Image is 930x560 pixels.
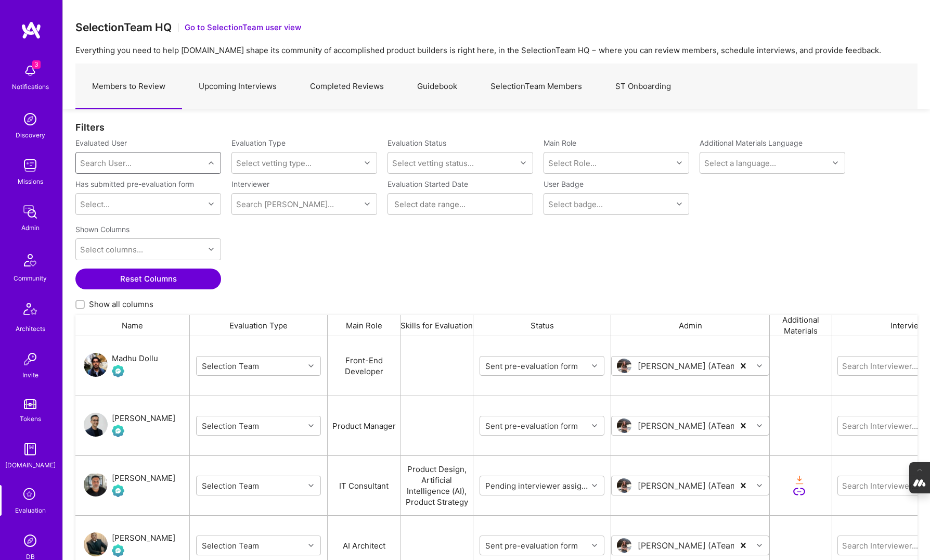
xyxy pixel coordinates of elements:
div: Admin [21,222,40,233]
i: icon Chevron [365,201,370,207]
a: User Avatar[PERSON_NAME]Evaluation Call Pending [84,472,175,499]
img: User Avatar [84,413,108,437]
div: Filters [75,122,918,133]
img: User Avatar [617,359,631,373]
a: Upcoming Interviews [182,64,293,109]
div: Discovery [16,130,45,141]
a: Guidebook [401,64,474,109]
div: Madhu Dollu [112,352,158,365]
div: Select a language... [704,158,776,169]
img: Evaluation Call Pending [112,485,124,497]
img: User Avatar [84,532,108,556]
div: Product Design, Artificial Intelligence (AI), Product Strategy [401,456,473,515]
i: icon Chevron [592,423,597,428]
span: 3 [32,60,41,69]
label: User Badge [544,179,584,189]
i: icon Chevron [308,423,314,428]
a: Members to Review [75,64,182,109]
i: icon Chevron [592,543,597,548]
div: Select vetting type... [236,158,312,169]
div: Select badge... [548,199,603,210]
div: IT Consultant [328,456,401,515]
label: Additional Materials Language [700,138,803,148]
i: icon Chevron [592,363,597,368]
img: Admin Search [20,530,41,551]
a: User AvatarMadhu DolluEvaluation Call Pending [84,352,158,379]
div: Architects [16,323,45,334]
div: Select vetting status... [392,158,474,169]
div: Evaluation [15,505,46,516]
h3: SelectionTeam HQ [75,21,172,34]
div: Select columns... [80,244,143,255]
i: icon Chevron [677,201,682,207]
img: Evaluation Call Pending [112,425,124,437]
img: guide book [20,439,41,460]
img: Evaluation Call Pending [112,544,124,557]
i: icon Chevron [757,363,762,368]
i: icon Chevron [209,247,214,252]
div: Product Manager [328,396,401,455]
div: Tokens [20,413,41,424]
label: Evaluation Status [387,138,446,148]
a: Completed Reviews [293,64,401,109]
img: User Avatar [617,538,631,553]
i: icon Chevron [757,483,762,488]
i: icon Chevron [833,160,838,166]
i: icon Chevron [209,201,214,207]
a: ST Onboarding [599,64,688,109]
i: icon LinkSecondary [793,486,805,498]
div: Missions [18,176,43,187]
div: Status [473,315,611,336]
img: discovery [20,109,41,130]
img: Community [18,248,43,273]
span: Show all columns [89,299,153,310]
label: Evaluation Type [231,138,286,148]
i: icon SelectionTeam [20,485,40,505]
label: Shown Columns [75,224,130,234]
img: User Avatar [84,473,108,497]
div: [PERSON_NAME] [112,412,175,425]
div: Community [14,273,47,284]
div: Admin [611,315,770,336]
input: Select date range... [394,199,526,209]
div: Search User... [80,158,132,169]
img: User Avatar [617,478,631,493]
label: Has submitted pre-evaluation form [75,179,194,189]
img: User Avatar [617,418,631,433]
i: icon Chevron [757,543,762,548]
img: Invite [20,349,41,370]
i: icon Chevron [757,423,762,428]
i: icon Chevron [677,160,682,166]
div: Front-End Developer [328,336,401,396]
i: icon OrangeDownload [793,474,805,486]
img: Architects [18,298,43,323]
button: Go to SelectionTeam user view [185,22,301,33]
img: teamwork [20,155,41,176]
div: Skills for Evaluation [401,315,473,336]
div: Select Role... [548,158,597,169]
div: [PERSON_NAME] [112,472,175,485]
div: Invite [22,370,38,380]
div: [DOMAIN_NAME] [5,460,56,470]
i: icon Chevron [209,160,214,166]
img: tokens [24,399,36,409]
i: icon Chevron [308,363,314,368]
a: User Avatar[PERSON_NAME]Evaluation Call Pending [84,532,175,559]
div: [PERSON_NAME] [112,532,175,544]
i: icon Chevron [308,543,314,548]
img: Evaluation Call Pending [112,365,124,377]
div: Name [75,315,190,336]
a: User Avatar[PERSON_NAME]Evaluation Call Pending [84,412,175,439]
img: User Avatar [84,353,108,377]
div: Main Role [328,315,401,336]
div: Search [PERSON_NAME]... [236,199,334,210]
i: icon Chevron [365,160,370,166]
a: SelectionTeam Members [474,64,599,109]
div: Additional Materials [770,315,832,336]
img: bell [20,60,41,81]
label: Main Role [544,138,689,148]
label: Evaluation Started Date [387,179,533,189]
img: logo [21,21,42,40]
label: Interviewer [231,179,377,189]
p: Everything you need to help [DOMAIN_NAME] shape its community of accomplished product builders is... [75,45,918,56]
